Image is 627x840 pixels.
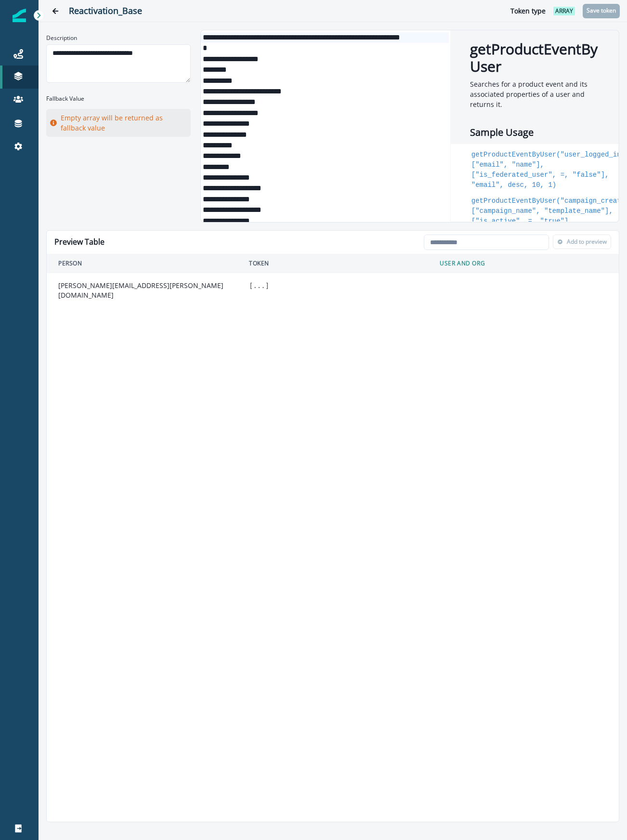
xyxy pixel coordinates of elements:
[451,31,618,75] h2: getProductEventByUser
[253,281,265,290] button: ...
[428,254,619,273] th: User and Org
[47,254,237,273] th: Person
[46,91,185,107] label: Fallback Value
[61,113,187,133] p: Empty array will be returned as fallback value
[46,34,77,42] p: Description
[451,79,618,109] p: Searches for a product event and its associated properties of a user and returns it.
[553,235,611,249] button: Add to preview
[451,121,618,144] h2: Sample Usage
[510,6,546,16] p: Token type
[583,4,620,18] button: Save token
[69,6,491,16] h2: Reactivation_Base
[265,282,269,289] span: ]
[567,238,607,245] p: Add to preview
[587,7,616,14] p: Save token
[13,9,26,22] img: Inflection
[51,234,108,250] h2: Preview Table
[46,1,65,21] button: Go back
[249,282,253,289] span: [
[237,254,428,273] th: Token
[47,273,237,308] td: [PERSON_NAME][EMAIL_ADDRESS][PERSON_NAME][DOMAIN_NAME]
[553,7,575,15] span: array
